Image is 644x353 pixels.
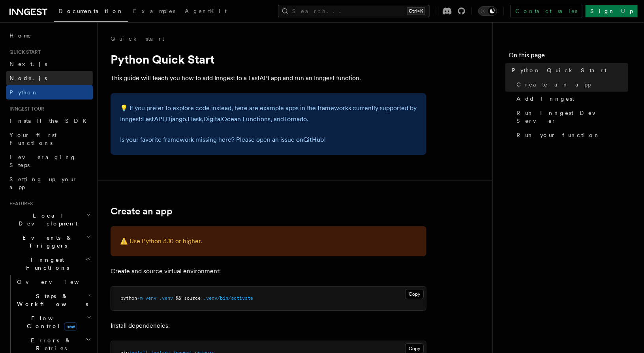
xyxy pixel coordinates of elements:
[159,295,173,301] span: .venv
[185,8,227,14] span: AgentKit
[9,61,47,67] span: Next.js
[6,49,41,55] span: Quick start
[9,154,76,168] span: Leveraging Steps
[184,295,201,301] span: source
[111,35,164,43] a: Quick start
[128,2,180,21] a: Examples
[512,66,606,74] span: Python Quick Start
[6,128,93,150] a: Your first Functions
[510,5,582,17] a: Contact sales
[513,106,628,128] a: Run Inngest Dev Server
[9,89,38,96] span: Python
[58,8,124,14] span: Documentation
[14,292,88,308] span: Steps & Workflows
[516,131,600,139] span: Run your function
[9,75,47,81] span: Node.js
[133,8,175,14] span: Examples
[6,28,93,43] a: Home
[188,115,202,123] a: Flask
[176,295,181,301] span: &&
[120,236,417,247] p: ⚠️ Use Python 3.10 or higher.
[54,2,128,22] a: Documentation
[513,92,628,106] a: Add Inngest
[6,150,93,172] a: Leveraging Steps
[9,32,32,39] span: Home
[303,136,324,143] a: GitHub
[284,115,307,123] a: Tornado
[142,115,164,123] a: FastAPI
[516,81,591,88] span: Create an app
[145,295,156,301] span: venv
[9,118,91,124] span: Install the SDK
[6,201,33,207] span: Features
[14,275,93,289] a: Overview
[120,103,417,125] p: 💡 If you prefer to explore code instead, here are example apps in the frameworks currently suppor...
[6,71,93,85] a: Node.js
[203,115,270,123] a: DigitalOcean Functions
[405,289,424,299] button: Copy
[111,320,426,331] p: Install dependencies:
[120,134,417,145] p: Is your favorite framework missing here? Please open an issue on !
[586,5,638,17] a: Sign Up
[14,314,87,330] span: Flow Control
[111,266,426,277] p: Create and source virtual environment:
[509,63,628,77] a: Python Quick Start
[111,52,426,66] h1: Python Quick Start
[6,114,93,128] a: Install the SDK
[6,172,93,194] a: Setting up your app
[17,279,98,285] span: Overview
[203,295,253,301] span: .venv/bin/activate
[6,253,93,275] button: Inngest Functions
[509,51,628,63] h4: On this page
[9,176,77,190] span: Setting up your app
[513,77,628,92] a: Create an app
[64,322,77,331] span: new
[120,295,137,301] span: python
[166,115,186,123] a: Django
[6,231,93,253] button: Events & Triggers
[6,208,93,231] button: Local Development
[111,206,173,217] a: Create an app
[6,212,86,227] span: Local Development
[278,5,430,17] button: Search...Ctrl+K
[9,132,56,146] span: Your first Functions
[14,311,93,333] button: Flow Controlnew
[6,85,93,100] a: Python
[180,2,231,21] a: AgentKit
[14,336,86,352] span: Errors & Retries
[14,289,93,311] button: Steps & Workflows
[111,73,426,84] p: This guide will teach you how to add Inngest to a FastAPI app and run an Inngest function.
[513,128,628,142] a: Run your function
[137,295,143,301] span: -m
[516,95,574,103] span: Add Inngest
[6,256,85,272] span: Inngest Functions
[6,106,44,112] span: Inngest tour
[6,57,93,71] a: Next.js
[516,109,628,125] span: Run Inngest Dev Server
[478,6,497,16] button: Toggle dark mode
[407,7,425,15] kbd: Ctrl+K
[6,234,86,250] span: Events & Triggers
